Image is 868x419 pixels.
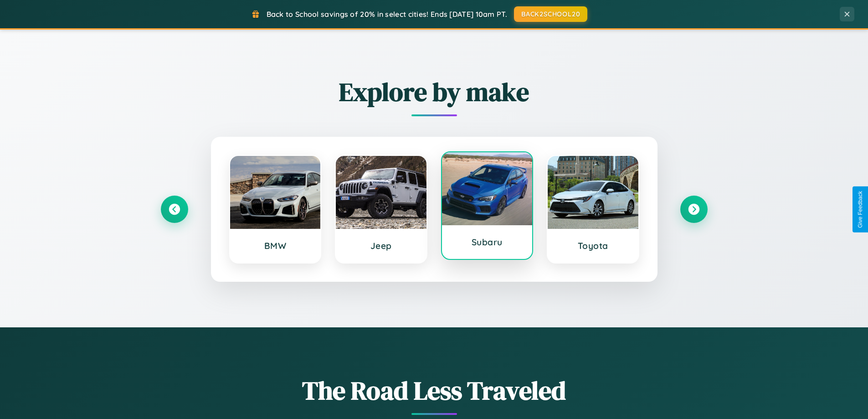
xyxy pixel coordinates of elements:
[345,240,417,251] h3: Jeep
[267,10,507,19] span: Back to School savings of 20% in select cities! Ends [DATE] 10am PT.
[161,373,708,408] h1: The Road Less Traveled
[239,240,312,251] h3: BMW
[857,191,863,228] div: Give Feedback
[161,74,708,109] h2: Explore by make
[451,237,524,248] h3: Subaru
[557,240,629,251] h3: Toyota
[514,6,587,22] button: BACK2SCHOOL20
